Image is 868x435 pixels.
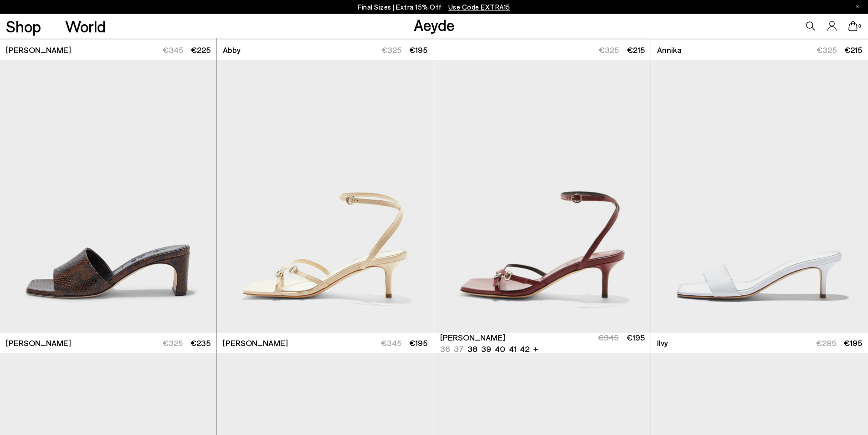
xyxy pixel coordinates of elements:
[434,333,651,353] a: [PERSON_NAME] 36 37 38 39 40 41 42 + €345 €195
[598,332,618,342] span: €345
[467,343,478,355] li: 38
[191,45,211,55] span: €225
[657,337,668,349] span: Ilvy
[509,343,516,355] li: 41
[434,60,651,333] a: 6 / 6 1 / 6 2 / 6 3 / 6 4 / 6 5 / 6 6 / 6 1 / 6 Next slide Previous slide
[440,343,527,355] ul: variant
[651,60,867,333] div: 2 / 6
[533,342,538,355] li: +
[848,21,858,31] a: 0
[448,3,510,11] span: Navigate to /collections/ss25-final-sizes
[858,24,862,29] span: 0
[627,332,645,342] span: €195
[651,60,867,333] img: Libby Leather Kitten-Heel Sandals
[163,338,183,348] span: €325
[409,45,427,55] span: €195
[434,60,651,333] div: 1 / 6
[217,333,433,353] a: [PERSON_NAME] €345 €195
[163,45,183,55] span: €345
[434,40,651,60] a: €325 €215
[65,18,106,34] a: World
[844,338,862,348] span: €195
[816,338,836,348] span: €295
[844,45,862,55] span: €215
[657,44,682,56] span: Annika
[817,45,837,55] span: €325
[381,338,401,348] span: €345
[223,44,241,56] span: Abby
[434,60,651,333] img: Libby Leather Kitten-Heel Sandals
[6,337,71,349] span: [PERSON_NAME]
[627,45,645,55] span: €215
[440,332,505,343] span: [PERSON_NAME]
[6,44,71,56] span: [PERSON_NAME]
[599,45,619,55] span: €325
[381,45,401,55] span: €325
[6,18,41,34] a: Shop
[520,343,529,355] li: 42
[223,337,288,349] span: [PERSON_NAME]
[651,333,868,353] a: Ilvy €295 €195
[190,338,211,348] span: €235
[358,1,510,13] p: Final Sizes | Extra 15% Off
[495,343,505,355] li: 40
[651,40,868,60] a: Annika €325 €215
[217,60,433,333] img: Libby Leather Kitten-Heel Sandals
[414,15,455,34] a: Aeyde
[217,40,433,60] a: Abby €325 €195
[481,343,491,355] li: 39
[409,338,427,348] span: €195
[651,60,868,333] img: Ilvy Leather Mules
